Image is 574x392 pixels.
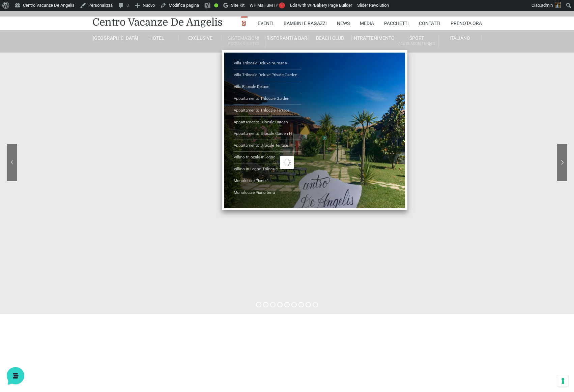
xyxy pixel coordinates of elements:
[451,17,482,30] a: Prenota Ora
[234,140,301,152] a: Appartamento Bilocale Terrace
[337,17,350,30] a: News
[234,81,301,93] a: Villa Bilocale Deluxe
[234,69,301,81] a: Villa Trilocale Deluxe Private Garden
[284,17,327,30] a: Bambini e Ragazzi
[360,17,374,30] a: Media
[84,123,124,128] a: Open Help Center
[234,152,301,163] a: Villino trilocale in legno
[136,35,179,41] a: Hotel
[28,76,107,82] span: [PERSON_NAME]
[15,137,110,144] input: Search for an Article...
[11,96,124,109] button: Start a Conversation
[8,73,127,93] a: [PERSON_NAME]Ciao! Benvenuto al [GEOGRAPHIC_DATA]! Come posso aiutarti![DATE]
[234,128,301,140] a: Appartamento Bilocale Garden H
[395,35,438,48] a: SportAll Season Tennis
[352,35,395,41] a: Intrattenimento
[234,175,301,187] a: Monolocale Piano 1
[49,100,94,105] span: Start a Conversation
[92,333,482,365] iframe: WooDoo Online Reception
[11,76,24,90] img: light
[179,35,222,41] a: Exclusive
[5,366,26,386] iframe: Customerly Messenger Launcher
[109,65,124,70] a: See all
[309,35,352,41] a: Beach Club
[438,35,482,41] a: Italiano
[88,216,130,232] button: Help
[5,40,113,54] p: La nostra missione è rendere la tua esperienza straordinaria!
[58,226,77,232] p: Messages
[222,35,265,48] a: SistemazioniRooms & Suites
[557,375,569,387] button: Le tue preferenze relative al consenso per le tecnologie di tracciamento
[47,216,88,232] button: Messages
[234,58,301,69] a: Villa Trilocale Deluxe Numana
[5,5,113,38] h2: Hello from [GEOGRAPHIC_DATA] 👋
[419,17,440,30] a: Contatti
[28,84,107,90] p: Ciao! Benvenuto al [GEOGRAPHIC_DATA]! Come posso aiutarti!
[234,163,301,175] a: Villino in Legno Trilocale H
[384,17,409,30] a: Pacchetti
[11,65,55,70] span: Your Conversations
[111,76,124,82] p: [DATE]
[395,40,438,47] small: All Season Tennis
[234,105,301,117] a: Appartamento Trilocale Terrace
[234,187,301,199] a: Monolocale Piano terra
[234,93,301,105] a: Appartamento Trilocale Garden
[11,123,46,128] span: Find an Answer
[265,35,309,41] a: Ristoranti & Bar
[105,226,113,232] p: Help
[92,35,136,41] a: [GEOGRAPHIC_DATA]
[92,16,223,29] a: Centro Vacanze De Angelis
[450,35,470,41] span: Italiano
[541,3,553,8] span: admin
[258,17,274,30] a: Eventi
[234,117,301,128] a: Appartamento Bilocale Garden
[20,226,32,232] p: Home
[222,40,265,47] small: Rooms & Suites
[5,216,47,232] button: Home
